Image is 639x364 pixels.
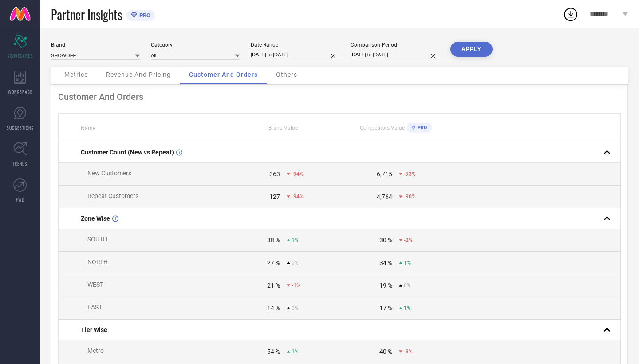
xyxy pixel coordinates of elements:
span: WORKSPACE [8,88,32,95]
span: NORTH [87,258,108,265]
span: Repeat Customers [87,192,138,199]
div: 21 % [267,282,280,289]
span: Tier Wise [81,326,107,333]
span: -3% [404,348,413,355]
div: 127 [269,193,280,200]
span: Customer Count (New vs Repeat) [81,149,174,156]
span: -93% [404,171,416,177]
div: 4,764 [377,193,392,200]
input: Select comparison period [351,50,439,59]
span: PRO [137,12,150,19]
div: Category [151,42,240,48]
span: -94% [292,171,304,177]
div: 54 % [267,348,280,355]
div: 363 [269,170,280,178]
span: -1% [292,282,300,289]
span: EAST [87,304,102,311]
span: FWD [16,196,24,203]
span: Customer And Orders [189,71,258,78]
span: Metrics [64,71,88,78]
span: SUGGESTIONS [7,124,34,131]
span: Others [276,71,297,78]
div: 34 % [379,259,392,266]
span: Metro [87,347,104,354]
div: 14 % [267,305,280,312]
span: WEST [87,281,103,288]
span: 1% [292,237,299,243]
span: Brand Value [268,125,298,131]
div: Customer And Orders [58,91,621,102]
span: Name [81,125,95,131]
span: Revenue And Pricing [106,71,171,78]
input: Select date range [251,50,339,59]
span: 1% [404,260,411,266]
button: APPLY [450,42,493,57]
span: -94% [292,194,304,200]
div: 19 % [379,282,392,289]
div: 27 % [267,259,280,266]
span: 0% [292,305,299,311]
span: SCORECARDS [7,52,33,59]
span: -90% [404,194,416,200]
div: Comparison Period [351,42,439,48]
span: Competitors Value [360,125,405,131]
div: Date Range [251,42,339,48]
span: PRO [415,125,427,131]
span: Zone Wise [81,215,110,222]
span: New Customers [87,170,131,177]
span: SOUTH [87,236,107,243]
span: 0% [404,282,411,289]
div: 40 % [379,348,392,355]
span: 0% [292,260,299,266]
span: Partner Insights [51,5,122,24]
span: 1% [292,348,299,355]
div: 6,715 [377,170,392,178]
div: Open download list [563,6,579,22]
div: 17 % [379,305,392,312]
span: 1% [404,305,411,311]
div: 38 % [267,237,280,244]
div: Brand [51,42,140,48]
span: TRENDS [12,160,28,167]
span: -2% [404,237,413,243]
div: 30 % [379,237,392,244]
